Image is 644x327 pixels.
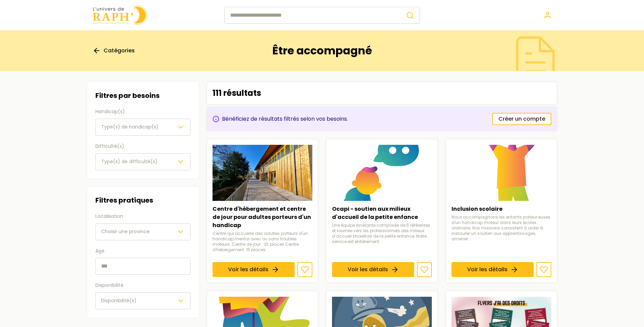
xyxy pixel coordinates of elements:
[332,262,414,277] a: Voir les détails
[101,297,136,304] span: Disponibilité(s)
[213,262,295,277] a: Voir les détails
[95,142,190,151] label: Difficulté(s)
[544,11,552,19] a: Se connecter
[272,44,372,57] h1: Être accompagné
[417,262,432,277] button: Ajouter aux favoris
[93,47,135,55] a: Catégories
[297,262,312,277] button: Ajouter aux favoris
[104,47,135,55] span: Catégories
[101,228,150,235] span: Choisir une province
[213,88,261,99] p: 111 résultats
[93,5,147,25] img: Univers de Raph logo
[101,158,158,165] span: Type(s) de difficulté(s)
[95,119,190,136] button: Type(s) de handicap(s)
[95,195,190,206] h3: Filtres pratiques
[498,115,545,123] span: Créer un compte
[95,108,190,116] label: Handicap(s)
[95,223,190,240] button: Choisir une province
[401,7,420,24] button: Rechercher
[95,281,190,290] label: Disponibilité
[95,212,190,221] label: Localisation
[452,262,534,277] a: Voir les détails
[95,153,190,170] button: Type(s) de difficulté(s)
[95,247,190,255] label: Age
[95,292,190,309] button: Disponibilité(s)
[213,115,348,123] div: Bénéficiez de résultats filtrés selon vos besoins.
[95,90,190,101] h3: Filtres par besoins
[101,123,159,130] span: Type(s) de handicap(s)
[536,262,551,277] button: Ajouter aux favoris
[492,113,551,125] a: Créer un compte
